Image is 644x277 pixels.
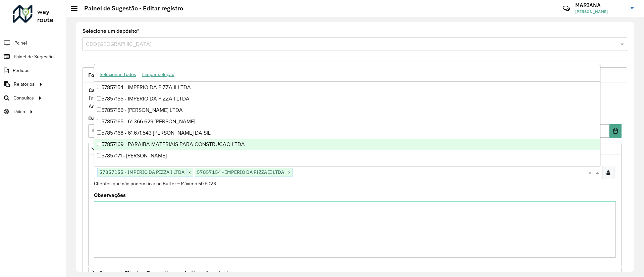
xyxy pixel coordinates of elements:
div: 57857165 - 61.366.629 [PERSON_NAME] [94,116,600,127]
div: 57857154 - IMPERIO DA PIZZA II LTDA [94,82,600,93]
button: Selecionar Todos [97,69,139,80]
div: 57857156 - [PERSON_NAME] LTDA [94,105,600,116]
span: 57857154 - IMPERIO DA PIZZA II LTDA [195,168,286,176]
div: 57857169 - PARAIBA MATERIAIS PARA CONSTRUCAO LTDA [94,139,600,150]
label: Data de Vigência Inicial [88,114,150,122]
span: Consultas [13,94,34,101]
div: 57857171 - [PERSON_NAME] [94,150,600,161]
button: Choose Date [609,124,622,138]
small: Clientes que não podem ficar no Buffer – Máximo 50 PDVS [94,181,216,187]
span: Formulário Painel de Sugestão [88,72,164,78]
span: Pedidos [13,67,30,74]
strong: Cadastro Painel de sugestão de roteirização: [89,87,199,93]
ng-dropdown-panel: Options list [94,64,600,166]
span: Preservar Cliente - Devem ficar no buffer, não roteirizar [99,270,236,275]
a: Contato Rápido [559,1,574,16]
span: Painel [14,40,27,47]
span: 57857155 - IMPERIO DA PIZZA I LTDA [98,168,186,176]
span: × [186,168,193,177]
div: Priorizar Cliente - Não podem ficar no buffer [88,154,622,266]
label: Selecione um depósito [83,27,139,35]
a: Priorizar Cliente - Não podem ficar no buffer [88,143,622,154]
h3: MARIANA [575,2,626,8]
button: Limpar seleção [139,69,177,80]
span: [PERSON_NAME] [575,9,626,15]
span: Tático [13,108,25,115]
span: Clear all [588,168,594,177]
h2: Painel de Sugestão - Editar registro [77,5,183,12]
span: Painel de Sugestão [14,53,54,60]
span: Relatórios [14,81,35,88]
div: Informe a data de inicio, fim e preencha corretamente os campos abaixo. Ao final, você irá pré-vi... [88,86,622,111]
span: × [286,168,292,177]
div: 57857168 - 61.671.543 [PERSON_NAME] DA SIL [94,127,600,139]
div: 57857174 - 61.587.466 [PERSON_NAME] [94,161,600,173]
div: 57857155 - IMPERIO DA PIZZA I LTDA [94,93,600,105]
label: Observações [94,191,126,199]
